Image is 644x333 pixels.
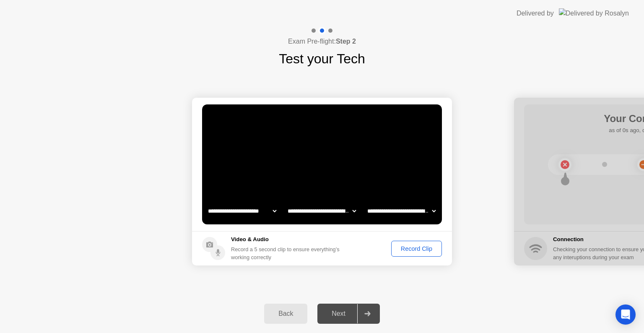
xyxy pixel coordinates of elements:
[517,8,554,18] div: Delivered by
[264,304,307,324] button: Back
[231,245,343,261] div: Record a 5 second clip to ensure everything’s working correctly
[288,36,356,47] h4: Exam Pre-flight:
[394,245,439,252] div: Record Clip
[267,310,305,317] div: Back
[615,304,636,325] div: Open Intercom Messenger
[366,203,437,219] select: Available microphones
[279,49,365,69] h1: Test your Tech
[336,38,356,45] b: Step 2
[320,310,357,317] div: Next
[317,304,380,324] button: Next
[559,8,629,18] img: Delivered by Rosalyn
[286,203,358,219] select: Available speakers
[206,203,278,219] select: Available cameras
[231,235,343,244] h5: Video & Audio
[391,241,442,257] button: Record Clip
